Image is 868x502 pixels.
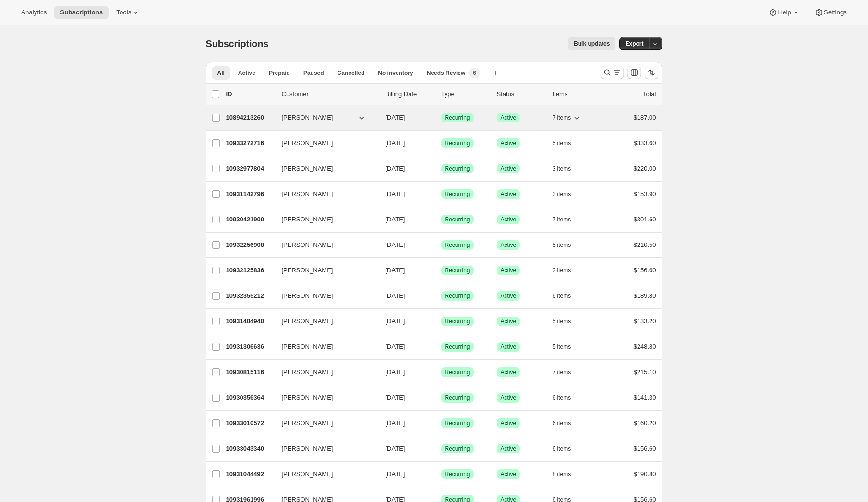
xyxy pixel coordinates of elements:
span: [DATE] [386,343,405,350]
span: [DATE] [386,368,405,376]
p: Customer [282,89,378,99]
span: Help [778,9,791,16]
button: Analytics [15,6,52,19]
span: 5 items [553,318,571,325]
span: Active [501,368,517,376]
span: [PERSON_NAME] [282,444,333,453]
span: [PERSON_NAME] [282,189,333,199]
button: 6 items [553,391,582,404]
span: $215.10 [634,368,656,376]
button: [PERSON_NAME] [276,390,372,405]
button: 7 items [553,366,582,379]
button: 3 items [553,162,582,175]
span: Recurring [445,318,470,325]
span: Active [501,216,517,223]
p: 10932355212 [226,291,274,301]
div: 10930356364[PERSON_NAME][DATE]SuccessRecurringSuccessActive6 items$141.30 [226,391,656,404]
span: Prepaid [269,69,290,77]
button: Export [619,37,649,50]
button: 5 items [553,315,582,328]
div: Items [553,89,601,99]
button: Sort the results [645,66,658,79]
div: 10930421900[PERSON_NAME][DATE]SuccessRecurringSuccessActive7 items$301.60 [226,213,656,226]
button: 5 items [553,340,582,354]
button: [PERSON_NAME] [276,161,372,176]
span: Active [501,470,517,478]
p: Status [497,89,545,99]
div: 10931404940[PERSON_NAME][DATE]SuccessRecurringSuccessActive5 items$133.20 [226,315,656,328]
span: Active [501,419,517,427]
span: Paused [303,69,324,77]
span: Recurring [445,445,470,453]
span: [PERSON_NAME] [282,240,333,250]
span: Export [625,40,643,48]
button: Customize table column order and visibility [627,66,641,79]
span: Analytics [21,9,47,16]
div: 10932977804[PERSON_NAME][DATE]SuccessRecurringSuccessActive3 items$220.00 [226,162,656,175]
span: Active [501,343,517,351]
span: 5 items [553,343,571,351]
span: [DATE] [386,267,405,274]
p: 10931142796 [226,189,274,199]
span: [DATE] [386,114,405,121]
span: Active [501,190,517,198]
button: [PERSON_NAME] [276,237,372,253]
span: All [217,69,225,77]
div: 10932125836[PERSON_NAME][DATE]SuccessRecurringSuccessActive2 items$156.60 [226,264,656,277]
button: 7 items [553,213,582,226]
span: Active [501,114,517,122]
button: Create new view [488,66,503,80]
p: Billing Date [386,89,434,99]
button: Search and filter results [601,66,624,79]
span: Subscriptions [206,38,269,49]
p: 10932256908 [226,240,274,250]
p: 10894213260 [226,113,274,122]
span: Recurring [445,292,470,300]
button: [PERSON_NAME] [276,416,372,431]
span: 3 items [553,190,571,198]
span: Recurring [445,190,470,198]
span: $160.20 [634,419,656,427]
span: [DATE] [386,139,405,147]
span: Tools [116,9,131,16]
button: 6 items [553,442,582,455]
span: $301.60 [634,216,656,223]
span: Recurring [445,139,470,147]
div: 10932355212[PERSON_NAME][DATE]SuccessRecurringSuccessActive6 items$189.80 [226,289,656,303]
span: [PERSON_NAME] [282,367,333,377]
button: Help [762,6,806,19]
button: Tools [110,6,146,19]
div: 10933043340[PERSON_NAME][DATE]SuccessRecurringSuccessActive6 items$156.60 [226,442,656,455]
span: $187.00 [634,114,656,121]
span: [PERSON_NAME] [282,393,333,403]
div: 10931142796[PERSON_NAME][DATE]SuccessRecurringSuccessActive3 items$153.90 [226,187,656,201]
span: $210.50 [634,241,656,248]
button: Bulk updates [568,37,615,50]
p: 10931404940 [226,317,274,326]
span: [PERSON_NAME] [282,138,333,148]
span: 6 items [553,394,571,402]
button: [PERSON_NAME] [276,110,372,125]
span: 7 items [553,216,571,223]
button: 6 items [553,289,582,303]
span: 5 items [553,241,571,249]
span: Active [501,165,517,172]
span: 6 items [553,419,571,427]
span: $153.90 [634,190,656,197]
span: [PERSON_NAME] [282,418,333,428]
button: 3 items [553,187,582,201]
span: [DATE] [386,190,405,197]
button: 7 items [553,111,582,124]
p: 10932977804 [226,164,274,173]
span: Needs Review [427,69,466,77]
span: Active [501,139,517,147]
span: $141.30 [634,394,656,401]
button: 2 items [553,264,582,277]
p: 10933272716 [226,138,274,148]
div: 10894213260[PERSON_NAME][DATE]SuccessRecurringSuccessActive7 items$187.00 [226,111,656,124]
span: 7 items [553,114,571,122]
span: $156.60 [634,267,656,274]
span: [PERSON_NAME] [282,164,333,173]
p: 10931044492 [226,469,274,479]
span: $156.60 [634,445,656,452]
